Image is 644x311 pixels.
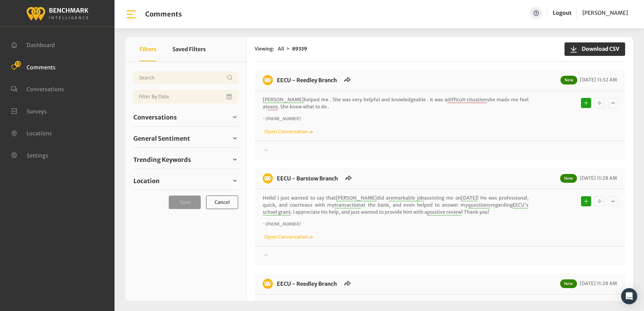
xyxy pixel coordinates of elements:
[336,195,377,201] span: [PERSON_NAME]
[579,195,620,208] div: Basic example
[133,113,177,122] span: Conversations
[15,61,21,67] span: 13
[263,116,300,121] i: ~ [PHONE_NUMBER]
[133,133,238,143] a: General Sentiment
[125,8,137,20] img: bar
[560,76,577,84] span: New
[11,41,55,48] a: Dashboard
[277,175,338,182] a: EECU - Barstow Branch
[263,97,304,103] span: [PERSON_NAME]
[273,279,341,289] h6: EECU - Reedley Branch
[263,96,528,110] p: helped me . She was very helpful and knowledgeable . It was a she made me feel at . She knew what...
[133,155,191,164] span: Trending Keywords
[133,134,190,143] span: General Sentiment
[263,300,304,307] span: [PERSON_NAME]
[582,7,628,19] a: [PERSON_NAME]
[278,46,284,52] span: All
[565,42,625,56] button: Download CSV
[11,107,47,114] a: Surveys
[263,202,528,215] span: EECU's school grant
[263,234,313,240] a: Open Conversation
[560,174,577,183] span: New
[27,152,49,159] span: Settings
[263,173,273,183] img: benchmark
[27,86,64,93] span: Conversations
[263,221,300,227] i: ~ [PHONE_NUMBER]
[334,202,361,208] span: transaction
[578,77,617,83] span: [DATE] 11:32 AM
[389,195,424,201] span: remarkable job
[133,71,238,84] input: Username
[263,129,313,135] a: Open Conversation
[27,108,47,114] span: Surveys
[255,45,274,53] span: Viewing:
[560,279,577,288] span: New
[582,9,628,16] span: [PERSON_NAME]
[447,97,487,103] span: difficult situation
[553,7,572,19] a: Logout
[263,195,528,216] p: Hello! I just wanted to say that did a assisting me on ! He was professional, quick, and courteou...
[206,196,238,209] button: Cancel
[621,288,637,304] div: Open Intercom Messenger
[427,209,461,215] span: positive review
[263,300,528,307] p: was a and very patient with me. I'm so very grateful
[267,104,278,110] span: ease
[11,129,52,136] a: Locations
[133,112,238,122] a: Conversations
[133,154,238,165] a: Trending Keywords
[316,300,340,307] span: great help
[263,75,273,85] img: benchmark
[11,85,64,92] a: Conversations
[579,96,620,110] div: Basic example
[461,195,477,201] span: [DATE]
[263,279,273,289] img: benchmark
[133,176,238,186] a: Location
[578,175,617,181] span: [DATE] 11:28 AM
[468,202,490,208] span: questions
[11,151,49,158] a: Settings
[172,37,206,61] button: Saved Filters
[225,90,234,103] button: Open Calendar
[139,37,156,61] button: Filters
[26,5,89,22] img: benchmark
[27,130,52,137] span: Locations
[273,173,342,183] h6: EECU - Barstow Branch
[145,10,182,18] h1: Comments
[11,63,56,70] a: Comments 13
[292,46,307,52] strong: 89339
[578,280,617,286] span: [DATE] 11:28 AM
[27,42,55,48] span: Dashboard
[578,45,619,53] span: Download CSV
[27,64,56,70] span: Comments
[553,9,572,16] a: Logout
[277,280,337,287] a: EECU - Reedley Branch
[277,77,337,83] a: EECU - Reedley Branch
[273,75,341,85] h6: EECU - Reedley Branch
[133,90,238,103] input: Date range input field
[133,176,160,185] span: Location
